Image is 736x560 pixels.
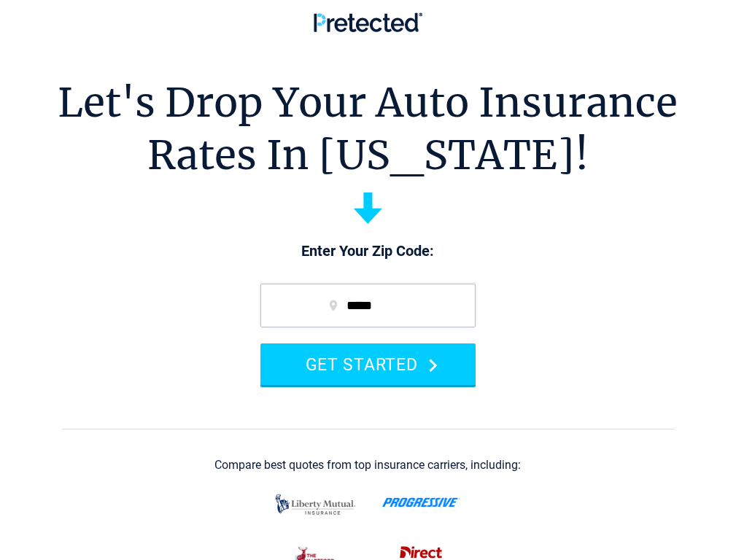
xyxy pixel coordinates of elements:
p: Enter Your Zip Code: [246,241,490,262]
div: Compare best quotes from top insurance carriers, including: [215,459,522,472]
h1: Let's Drop Your Auto Insurance Rates In [US_STATE]! [58,77,678,182]
img: Pretected Logo [314,12,422,32]
button: GET STARTED [260,343,476,385]
img: progressive [382,497,460,507]
input: zip code [260,284,476,327]
img: liberty [271,487,360,522]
